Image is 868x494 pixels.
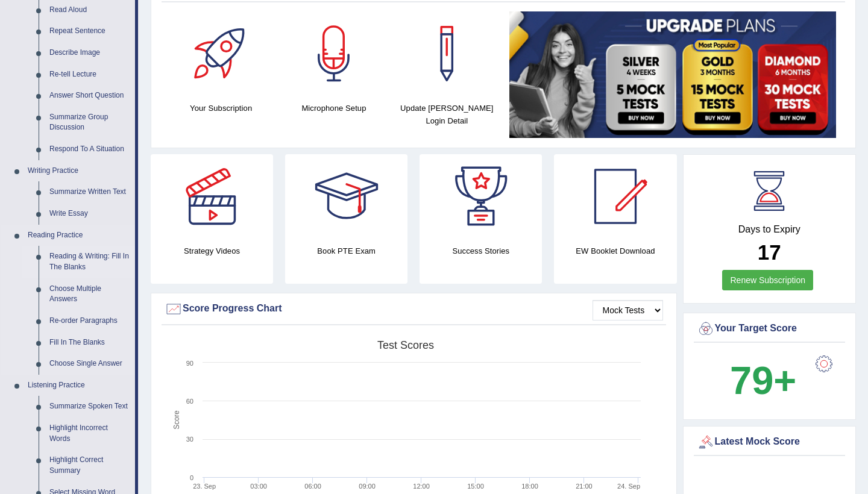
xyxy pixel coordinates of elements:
[377,339,434,351] tspan: Test scores
[44,449,135,481] a: Highlight Correct Summary
[22,160,135,182] a: Writing Practice
[285,245,407,257] h4: Book PTE Exam
[44,181,135,203] a: Summarize Written Text
[165,300,663,318] div: Score Progress Chart
[617,483,640,490] tspan: 24. Sep
[190,474,193,481] text: 0
[22,375,135,396] a: Listening Practice
[521,483,538,490] text: 18:00
[44,246,135,278] a: Reading & Writing: Fill In The Blanks
[509,11,836,138] img: small5.jpg
[467,483,484,490] text: 15:00
[397,102,497,127] h4: Update [PERSON_NAME] Login Detail
[697,433,843,451] div: Latest Mock Score
[22,225,135,246] a: Reading Practice
[758,240,781,264] b: 17
[44,353,135,375] a: Choose Single Answer
[44,139,135,160] a: Respond To A Situation
[186,436,193,443] text: 30
[730,358,796,402] b: 79+
[186,398,193,405] text: 60
[304,483,321,490] text: 06:00
[186,360,193,367] text: 90
[44,278,135,310] a: Choose Multiple Answers
[44,85,135,107] a: Answer Short Question
[554,245,676,257] h4: EW Booklet Download
[44,20,135,42] a: Repeat Sentence
[44,332,135,354] a: Fill In The Blanks
[44,107,135,139] a: Summarize Group Discussion
[151,245,273,257] h4: Strategy Videos
[44,310,135,332] a: Re-order Paragraphs
[697,320,843,338] div: Your Target Score
[44,42,135,64] a: Describe Image
[171,102,271,114] h4: Your Subscription
[722,270,813,290] a: Renew Subscription
[44,417,135,449] a: Highlight Incorrect Words
[250,483,267,490] text: 03:00
[413,483,430,490] text: 12:00
[172,410,181,430] tspan: Score
[359,483,376,490] text: 09:00
[44,203,135,225] a: Write Essay
[44,396,135,417] a: Summarize Spoken Text
[44,64,135,86] a: Re-tell Lecture
[420,245,542,257] h4: Success Stories
[576,483,593,490] text: 21:00
[697,224,843,235] h4: Days to Expiry
[283,102,384,114] h4: Microphone Setup
[193,483,216,490] tspan: 23. Sep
